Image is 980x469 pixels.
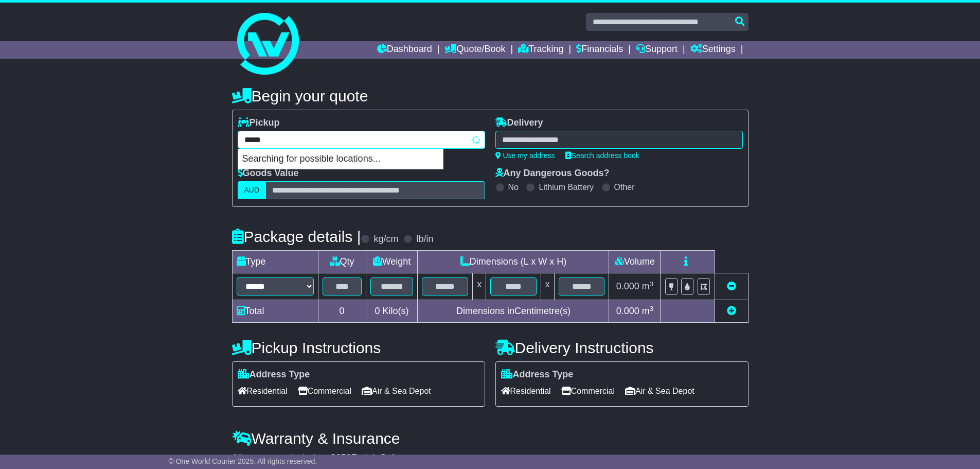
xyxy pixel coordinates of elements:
span: Commercial [298,383,351,399]
span: Air & Sea Depot [625,383,694,399]
h4: Package details | [232,228,361,245]
label: Address Type [238,369,310,380]
h4: Begin your quote [232,88,749,105]
td: Qty [318,251,366,273]
a: Dashboard [377,41,432,59]
span: Air & Sea Depot [362,383,431,399]
a: Search address book [565,151,639,160]
a: Add new item [727,306,736,316]
h4: Delivery Instructions [495,339,749,356]
a: Support [636,41,678,59]
span: 0.000 [616,281,639,291]
span: 0 [375,306,380,316]
label: Other [614,182,635,192]
a: Use my address [495,151,555,160]
td: Weight [366,251,418,273]
label: lb/in [416,234,433,245]
td: 0 [318,300,366,323]
span: m [642,306,654,316]
label: Any Dangerous Goods? [495,168,610,179]
span: Residential [501,383,551,399]
p: Searching for possible locations... [238,149,443,169]
a: Settings [690,41,736,59]
label: Address Type [501,369,574,380]
td: x [541,273,554,300]
td: Dimensions in Centimetre(s) [418,300,609,323]
typeahead: Please provide city [238,131,485,149]
label: No [508,182,519,192]
label: Goods Value [238,168,299,179]
label: Delivery [495,117,543,129]
span: 250 [336,453,351,463]
h4: Pickup Instructions [232,339,485,356]
span: © One World Courier 2025. All rights reserved. [169,457,317,465]
label: Pickup [238,117,280,129]
label: Lithium Battery [539,182,594,192]
span: 0.000 [616,306,639,316]
td: Kilo(s) [366,300,418,323]
span: Residential [238,383,288,399]
td: Total [232,300,318,323]
span: Commercial [561,383,615,399]
td: x [473,273,486,300]
a: Financials [576,41,623,59]
sup: 3 [650,305,654,312]
a: Quote/Book [444,41,505,59]
h4: Warranty & Insurance [232,430,749,447]
td: Volume [609,251,661,273]
a: Remove this item [727,281,736,291]
a: Tracking [518,41,563,59]
sup: 3 [650,280,654,288]
label: kg/cm [373,234,398,245]
td: Dimensions (L x W x H) [418,251,609,273]
label: AUD [238,181,266,199]
span: m [642,281,654,291]
td: Type [232,251,318,273]
div: All our quotes include a $ FreightSafe warranty. [232,453,749,464]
